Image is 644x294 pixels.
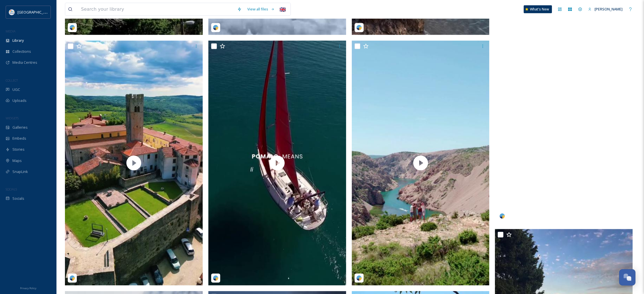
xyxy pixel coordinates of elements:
span: Privacy Policy [20,286,36,290]
img: snapsea-logo.png [69,275,75,281]
div: 🇬🇧 [278,4,288,14]
input: Search your library [78,3,234,16]
a: View all files [244,4,278,15]
span: COLLECT [6,78,18,82]
span: UGC [12,87,20,92]
span: Stories [12,147,25,152]
img: thumbnail [352,41,490,286]
span: [PERSON_NAME] [595,6,623,12]
a: Privacy Policy [20,284,36,291]
img: thumbnail [65,41,203,286]
span: [GEOGRAPHIC_DATA] [18,9,53,15]
span: WIDGETS [6,116,19,120]
img: snapsea-logo.png [213,25,219,30]
a: [PERSON_NAME] [585,4,625,15]
button: Open Chat [619,269,636,286]
span: Library [12,38,24,43]
img: snapsea-logo.png [356,275,362,281]
img: snapsea-logo.png [213,275,219,281]
span: Media Centres [12,60,37,65]
a: What's New [524,5,552,13]
img: snapsea-logo.png [499,213,505,219]
img: thumbnail [208,41,346,286]
span: Collections [12,49,31,54]
span: Galleries [12,125,28,130]
img: snapsea-logo.png [69,25,75,30]
img: snapsea-logo.png [356,25,362,30]
span: Uploads [12,98,27,103]
span: Maps [12,158,22,163]
img: HTZ_logo_EN.svg [9,9,15,15]
span: MEDIA [6,29,16,33]
span: SOCIALS [6,187,17,191]
span: SnapLink [12,169,28,174]
span: Socials [12,196,24,201]
span: Embeds [12,136,26,141]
